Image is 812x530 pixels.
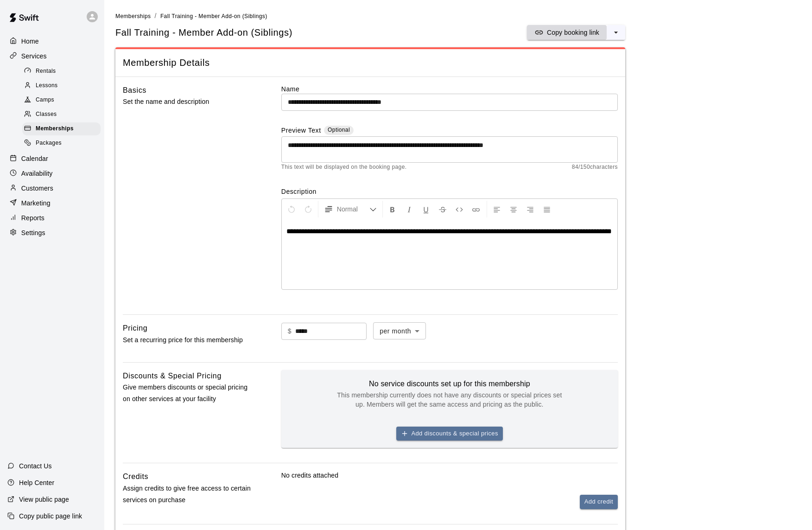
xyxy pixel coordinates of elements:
span: Fall Training - Member Add-on (Siblings) [115,26,292,39]
p: Set a recurring price for this membership [123,334,252,346]
label: Name [281,84,618,94]
a: Services [7,49,97,63]
button: select merge strategy [607,25,625,40]
button: Copy booking link [527,25,607,40]
button: Center Align [506,201,521,217]
button: Format Strikethrough [435,201,450,217]
span: Optional [328,127,350,133]
a: Marketing [7,196,97,210]
button: Format Italics [401,201,417,217]
a: Camps [22,93,104,108]
span: This text will be displayed on the booking page. [281,163,407,172]
p: Contact Us [19,461,52,471]
p: View public page [19,495,69,504]
nav: breadcrumb [115,11,801,21]
p: Set the name and description [123,96,252,108]
button: Add credit [580,495,618,509]
p: Availability [21,169,53,178]
span: Memberships [115,13,151,19]
p: Copy public page link [19,511,82,521]
a: Settings [7,226,97,240]
button: Right Align [522,201,538,217]
h6: Credits [123,471,148,483]
span: Rentals [36,67,56,76]
button: Format Underline [418,201,434,217]
p: Home [21,37,39,46]
span: Camps [36,96,54,105]
button: Undo [284,201,299,217]
h6: Pricing [123,322,147,334]
button: Format Bold [385,201,400,217]
span: Normal [337,204,369,214]
a: Memberships [115,12,151,19]
a: Reports [7,211,97,225]
h6: Basics [123,84,146,96]
span: Memberships [36,124,74,134]
span: Fall Training - Member Add-on (Siblings) [160,13,267,19]
a: Customers [7,181,97,195]
button: Redo [300,201,316,217]
div: Packages [22,137,101,150]
p: This membership currently does not have any discounts or special prices set up. Members will get ... [334,390,565,409]
div: Classes [22,108,101,121]
a: Availability [7,166,97,180]
button: Left Align [489,201,505,217]
button: Insert Code [451,201,467,217]
a: Rentals [22,64,104,78]
p: $ [288,326,292,336]
p: Give members discounts or special pricing on other services at your facility [123,382,252,405]
button: Justify Align [539,201,555,217]
p: Customers [21,184,53,193]
div: split button [527,25,625,40]
h6: Discounts & Special Pricing [123,370,222,382]
p: Assign credits to give free access to certain services on purchase [123,483,252,506]
span: Classes [36,110,57,119]
p: Help Center [19,478,54,487]
div: per month [373,322,426,339]
label: Description [281,187,618,196]
a: Packages [22,136,104,151]
button: Insert Link [468,201,484,217]
a: Lessons [22,78,104,93]
p: Calendar [21,154,48,163]
a: Classes [22,108,104,122]
div: Memberships [22,122,101,135]
a: Calendar [7,152,97,166]
p: Marketing [21,198,51,208]
label: Preview Text [281,126,321,136]
p: Services [21,51,47,61]
span: Lessons [36,81,58,90]
a: Memberships [22,122,104,136]
div: Lessons [22,79,101,92]
div: Rentals [22,65,101,78]
span: Membership Details [123,57,618,69]
a: Home [7,34,97,48]
p: No credits attached [281,471,618,480]
button: Add discounts & special prices [396,427,503,441]
p: Settings [21,228,45,237]
div: Camps [22,94,101,107]
h6: No service discounts set up for this membership [334,377,565,390]
li: / [154,11,156,21]
span: 84 / 150 characters [572,163,618,172]
p: Reports [21,213,44,223]
span: Packages [36,139,62,148]
p: Copy booking link [547,28,599,37]
button: Formatting Options [320,201,381,217]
